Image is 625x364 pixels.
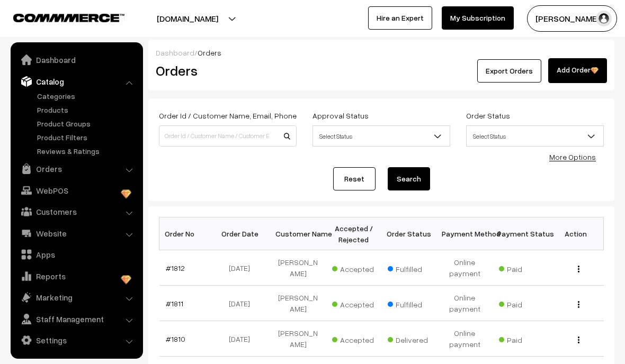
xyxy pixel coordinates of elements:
th: Order Status [381,217,437,250]
th: Order No [159,217,215,250]
td: [DATE] [215,250,270,286]
td: Online payment [437,321,493,357]
span: Fulfilled [388,296,441,310]
a: Hire an Expert [368,6,432,30]
td: [DATE] [215,321,270,357]
a: COMMMERCE [13,11,106,23]
button: [DOMAIN_NAME] [120,5,255,32]
span: Paid [499,261,552,275]
th: Payment Status [493,217,548,250]
a: #1811 [166,299,183,308]
a: Orders [13,159,139,178]
span: Accepted [332,296,385,310]
a: Customers [13,202,139,221]
th: Payment Method [437,217,493,250]
label: Order Status [466,110,510,121]
img: COMMMERCE [13,14,124,22]
span: Accepted [332,332,385,345]
a: Website [13,224,139,243]
span: Select Status [467,127,603,145]
a: Reset [333,167,376,190]
a: Products [34,104,139,115]
td: Online payment [437,286,493,321]
img: Menu [578,301,579,308]
a: Product Filters [34,132,139,143]
label: Approval Status [312,110,369,121]
th: Order Date [215,217,270,250]
a: Categories [34,90,139,102]
span: Fulfilled [388,261,441,275]
span: Select Status [312,125,450,147]
img: user [596,11,612,26]
a: Settings [13,331,139,350]
th: Action [548,217,604,250]
a: Dashboard [156,48,194,57]
button: [PERSON_NAME]… [527,5,617,32]
a: #1812 [166,263,185,272]
input: Order Id / Customer Name / Customer Email / Customer Phone [159,125,297,147]
button: Export Orders [477,59,541,83]
a: Marketing [13,288,139,307]
span: Accepted [332,261,385,275]
span: Paid [499,332,552,345]
span: Select Status [313,127,450,145]
a: Add Order [548,58,607,83]
th: Customer Name [270,217,326,250]
td: Online payment [437,250,493,286]
a: Catalog [13,72,139,91]
td: [DATE] [215,286,270,321]
a: Product Groups [34,118,139,129]
a: #1810 [166,334,185,343]
a: WebPOS [13,181,139,200]
span: Orders [198,48,221,57]
a: More Options [549,152,596,161]
a: Staff Management [13,310,139,329]
a: Apps [13,245,139,264]
span: Select Status [466,125,604,147]
a: My Subscription [442,6,514,30]
a: Reviews & Ratings [34,145,139,157]
button: Search [388,167,430,190]
span: Delivered [388,332,441,345]
a: Dashboard [13,50,139,69]
label: Order Id / Customer Name, Email, Phone [159,110,297,121]
td: [PERSON_NAME] [270,321,326,357]
td: [PERSON_NAME] [270,286,326,321]
th: Accepted / Rejected [326,217,381,250]
td: [PERSON_NAME] [270,250,326,286]
div: / [156,47,607,58]
img: Menu [578,266,579,272]
h2: Orders [156,62,296,79]
a: Reports [13,267,139,286]
span: Paid [499,296,552,310]
img: Menu [578,336,579,343]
